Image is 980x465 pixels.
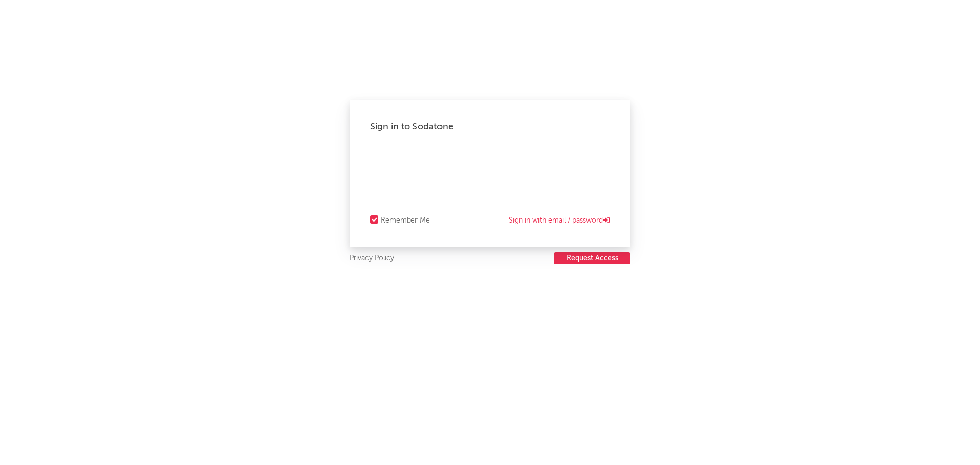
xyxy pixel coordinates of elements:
[381,214,430,227] div: Remember Me
[350,252,394,265] a: Privacy Policy
[554,252,630,264] button: Request Access
[554,252,630,265] a: Request Access
[509,214,610,227] a: Sign in with email / password
[370,120,610,133] div: Sign in to Sodatone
